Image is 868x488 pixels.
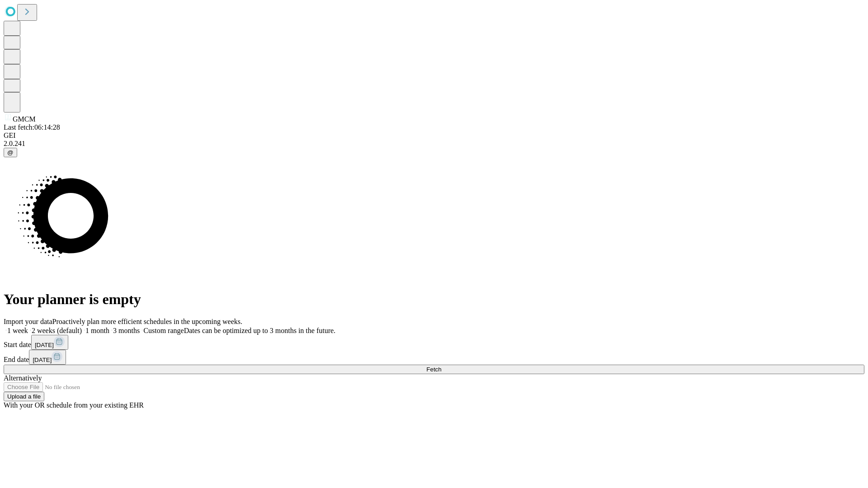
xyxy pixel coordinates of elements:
[7,149,14,156] span: @
[426,366,441,373] span: Fetch
[52,318,242,325] span: Proactively plan more efficient schedules in the upcoming weeks.
[13,115,36,123] span: GMCM
[4,123,60,131] span: Last fetch: 06:14:28
[4,401,144,409] span: With your OR schedule from your existing EHR
[32,327,82,334] span: 2 weeks (default)
[85,327,109,334] span: 1 month
[4,291,864,308] h1: Your planner is empty
[4,318,52,325] span: Import your data
[4,365,864,374] button: Fetch
[31,335,68,350] button: [DATE]
[33,357,52,363] span: [DATE]
[143,327,184,334] span: Custom range
[29,350,66,365] button: [DATE]
[4,140,864,148] div: 2.0.241
[4,392,44,401] button: Upload a file
[4,335,864,350] div: Start date
[4,350,864,365] div: End date
[4,374,42,382] span: Alternatively
[4,148,17,157] button: @
[35,342,54,348] span: [DATE]
[184,327,335,334] span: Dates can be optimized up to 3 months in the future.
[4,131,864,140] div: GEI
[113,327,140,334] span: 3 months
[7,327,28,334] span: 1 week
